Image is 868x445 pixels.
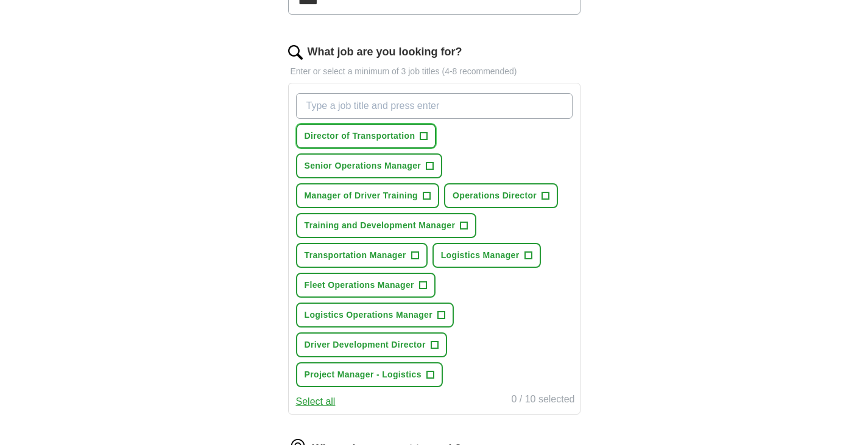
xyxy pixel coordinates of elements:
button: Project Manager - Logistics [296,362,443,387]
label: What job are you looking for? [308,44,462,60]
button: Director of Transportation [296,124,437,149]
button: Fleet Operations Manager [296,273,436,298]
span: Project Manager - Logistics [305,368,422,381]
button: Select all [296,394,336,409]
div: 0 / 10 selected [511,392,574,409]
span: Training and Development Manager [305,219,456,232]
button: Training and Development Manager [296,213,477,238]
button: Senior Operations Manager [296,153,443,178]
button: Manager of Driver Training [296,183,439,208]
span: Senior Operations Manager [305,159,422,172]
span: Logistics Operations Manager [305,309,433,321]
input: Type a job title and press enter [296,93,573,119]
button: Operations Director [444,183,558,208]
span: Director of Transportation [305,130,415,142]
span: Fleet Operations Manager [305,279,414,292]
button: Transportation Manager [296,243,428,268]
span: Operations Director [453,189,537,202]
span: Driver Development Director [305,338,426,351]
span: Transportation Manager [305,249,406,262]
span: Manager of Driver Training [305,189,418,202]
button: Driver Development Director [296,332,447,357]
p: Enter or select a minimum of 3 job titles (4-8 recommended) [288,65,580,78]
img: search.png [288,45,303,60]
button: Logistics Operations Manager [296,303,454,328]
span: Logistics Manager [441,249,520,262]
button: Logistics Manager [432,243,541,268]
